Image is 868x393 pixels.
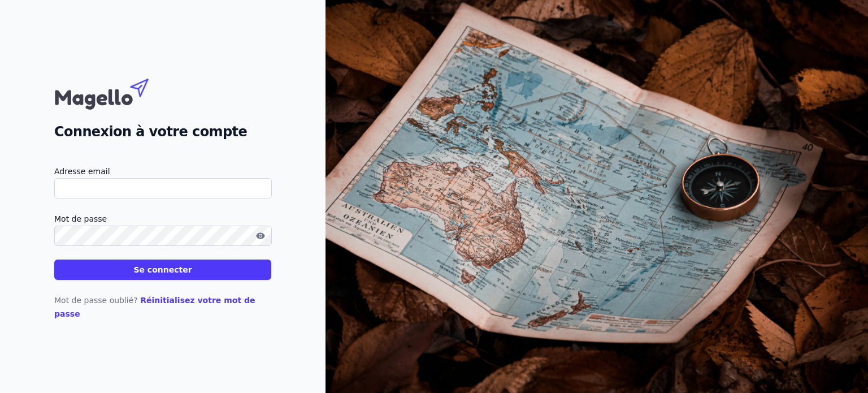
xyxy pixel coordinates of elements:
[54,212,271,226] label: Mot de passe
[54,296,255,318] a: Réinitialisez votre mot de passe
[54,73,173,113] img: Magello
[54,260,271,280] button: Se connecter
[54,165,271,178] label: Adresse email
[54,293,271,321] p: Mot de passe oublié?
[54,122,271,142] h2: Connexion à votre compte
